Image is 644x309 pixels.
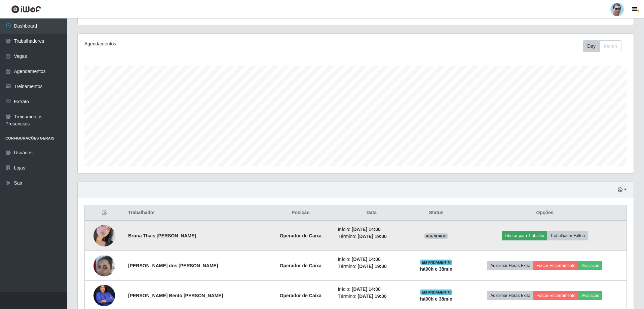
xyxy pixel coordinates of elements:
time: [DATE] 19:00 [358,294,387,299]
img: CoreUI Logo [11,5,41,13]
strong: Operador de Caixa [280,293,322,298]
button: Adicionar Horas Extra [487,291,533,300]
strong: há 00 h e 38 min [420,266,453,272]
th: Posição [267,205,334,221]
span: AGENDADO [424,233,448,239]
th: Status [409,205,463,221]
time: [DATE] 19:00 [358,234,387,239]
li: Término: [338,233,405,240]
li: Término: [338,293,405,300]
img: 1674666029234.jpeg [93,217,115,255]
strong: Operador de Caixa [280,263,322,268]
button: Month [600,40,621,52]
strong: Bruna Thais [PERSON_NAME] [128,233,196,238]
time: [DATE] 14:00 [352,257,381,262]
li: Término: [338,263,405,270]
button: Adicionar Horas Extra [487,261,533,270]
span: EM ANDAMENTO [420,260,452,265]
button: Day [583,40,600,52]
th: Trabalhador [124,205,267,221]
div: Toolbar with button groups [583,40,627,52]
button: Liberar para Trabalho [502,231,547,240]
strong: há 00 h e 38 min [420,296,453,302]
button: Avaliação [578,291,602,300]
li: Início: [338,226,405,233]
div: First group [583,40,621,52]
button: Forçar Encerramento [533,261,578,270]
button: Avaliação [578,261,602,270]
time: [DATE] 14:00 [352,286,381,292]
span: EM ANDAMENTO [420,289,452,295]
strong: [PERSON_NAME] Bento [PERSON_NAME] [128,293,223,298]
th: Data [334,205,409,221]
button: Forçar Encerramento [533,291,578,300]
strong: Operador de Caixa [280,233,322,238]
strong: [PERSON_NAME] dos [PERSON_NAME] [128,263,218,268]
time: [DATE] 19:00 [358,264,387,269]
div: Agendamentos [84,40,305,47]
button: Trabalhador Faltou [547,231,588,240]
li: Início: [338,286,405,293]
img: 1658953242663.jpeg [93,251,115,280]
li: Início: [338,256,405,263]
th: Opções [463,205,627,221]
time: [DATE] 14:00 [352,227,381,232]
img: 1741977061779.jpeg [93,282,115,309]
